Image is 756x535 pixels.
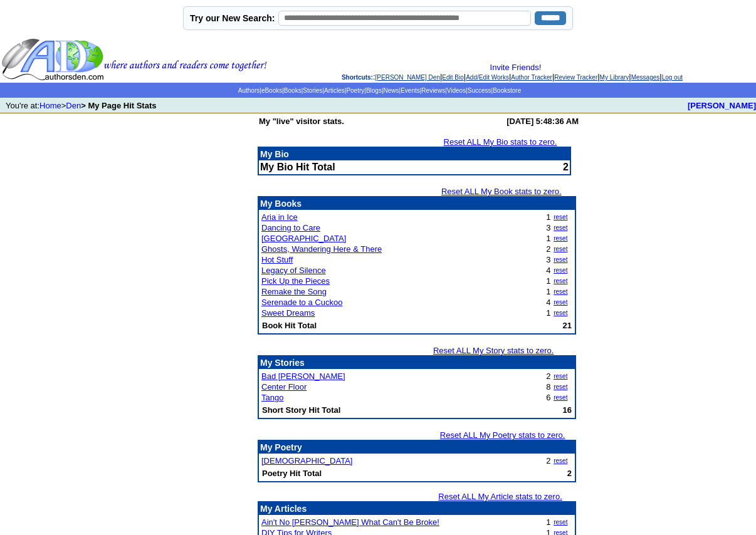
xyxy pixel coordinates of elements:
[261,287,327,296] a: Remake the Song
[466,74,509,81] a: Add/Edit Works
[554,267,567,274] a: reset
[447,87,466,94] a: Videos
[81,101,156,110] b: > My Page Hit Stats
[261,456,352,465] a: [DEMOGRAPHIC_DATA]
[401,87,420,94] a: Events
[366,87,382,94] a: Blogs
[554,383,567,390] a: reset
[260,149,569,159] p: My Bio
[262,469,322,478] b: Poetry Hit Total
[554,214,567,221] a: reset
[384,87,399,94] a: News
[421,87,445,94] a: Reviews
[190,13,275,23] label: Try our New Search:
[546,382,550,392] font: 8
[546,276,550,286] font: 1
[600,74,629,81] a: My Library
[441,187,562,196] a: Reset ALL My Book stats to zero.
[261,234,346,243] a: [GEOGRAPHIC_DATA]
[262,405,340,415] b: Short Story Hit Total
[238,87,260,94] a: Authors
[563,405,572,415] b: 16
[261,393,283,402] a: Tango
[662,74,683,81] a: Log out
[554,246,567,252] a: reset
[546,223,550,232] font: 3
[66,101,81,110] a: Den
[631,74,660,81] a: Messages
[554,519,567,526] a: reset
[261,255,293,264] a: Hot Stuff
[260,504,574,514] p: My Articles
[511,74,552,81] a: Author Tracker
[261,244,382,254] a: Ghosts, Wandering Here & There
[546,298,550,307] font: 4
[554,299,567,306] a: reset
[433,346,554,355] a: Reset ALL My Story stats to zero.
[554,288,567,295] a: reset
[546,266,550,275] font: 4
[554,224,567,231] a: reset
[259,117,344,126] b: My "live" visitor stats.
[546,517,550,527] font: 1
[493,87,521,94] a: Bookstore
[546,244,550,254] font: 2
[554,309,567,316] a: reset
[688,101,756,110] a: [PERSON_NAME]
[39,101,61,110] a: Home
[546,393,550,402] font: 6
[346,87,364,94] a: Poetry
[442,74,463,81] a: Edit Bio
[444,137,557,147] a: Reset ALL My Bio stats to zero.
[554,235,567,242] a: reset
[554,278,567,284] a: reset
[546,255,550,264] font: 3
[468,87,491,94] a: Success
[261,212,298,222] a: Aria in Ice
[554,373,567,380] a: reset
[270,63,755,81] div: : | | | | | | |
[546,234,550,243] font: 1
[342,74,373,81] span: Shortcuts:
[260,199,574,209] p: My Books
[546,212,550,222] font: 1
[261,266,326,275] a: Legacy of Silence
[438,492,562,501] a: Reset ALL My Article stats to zero.
[440,430,565,440] a: Reset ALL My Poetry stats to zero.
[546,308,550,318] font: 1
[546,456,550,465] font: 2
[563,162,569,172] font: 2
[260,358,574,368] p: My Stories
[554,256,567,263] a: reset
[546,371,550,381] font: 2
[1,38,267,81] img: header_logo2.gif
[261,298,342,307] a: Serenade to a Cuckoo
[261,371,345,381] a: Bad [PERSON_NAME]
[567,469,572,478] b: 2
[262,321,317,330] b: Book Hit Total
[490,63,542,72] a: Invite Friends!
[261,308,315,318] a: Sweet Dreams
[261,276,330,286] a: Pick Up the Pieces
[261,87,282,94] a: eBooks
[324,87,345,94] a: Articles
[260,162,335,172] b: My Bio Hit Total
[554,457,567,464] a: reset
[260,442,574,452] p: My Poetry
[303,87,322,94] a: Stories
[261,517,439,527] a: Ain't No [PERSON_NAME] What Can't Be Broke!
[284,87,302,94] a: Books
[546,287,550,296] font: 1
[507,117,579,126] b: [DATE] 5:48:36 AM
[554,74,597,81] a: Review Tracker
[375,74,440,81] a: [PERSON_NAME] Den
[554,394,567,401] a: reset
[261,223,320,232] a: Dancing to Care
[261,382,307,392] a: Center Floor
[6,101,156,110] font: You're at: >
[563,321,572,330] b: 21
